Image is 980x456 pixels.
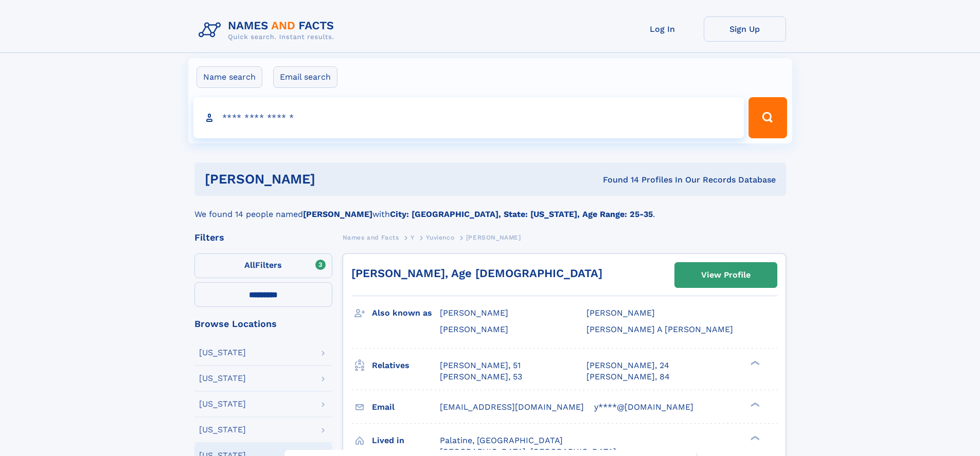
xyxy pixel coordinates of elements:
[440,402,584,412] span: [EMAIL_ADDRESS][DOMAIN_NAME]
[586,308,655,318] span: [PERSON_NAME]
[748,401,760,408] div: ❯
[586,360,669,371] a: [PERSON_NAME], 24
[440,324,508,334] span: [PERSON_NAME]
[372,357,440,374] h3: Relatives
[205,173,459,186] h1: [PERSON_NAME]
[621,16,704,42] a: Log In
[199,349,246,357] div: [US_STATE]
[343,231,399,244] a: Names and Facts
[351,267,602,280] a: [PERSON_NAME], Age [DEMOGRAPHIC_DATA]
[440,435,563,445] span: Palatine, [GEOGRAPHIC_DATA]
[749,97,787,138] button: Search Button
[586,371,670,382] a: [PERSON_NAME], 84
[426,234,454,241] span: Yuvienco
[466,234,521,241] span: [PERSON_NAME]
[244,260,255,270] span: All
[199,374,246,382] div: [US_STATE]
[273,66,337,88] label: Email search
[440,371,522,382] a: [PERSON_NAME], 53
[440,308,508,318] span: [PERSON_NAME]
[748,359,760,366] div: ❯
[194,319,332,329] div: Browse Locations
[440,360,521,371] a: [PERSON_NAME], 51
[390,209,653,219] b: City: [GEOGRAPHIC_DATA], State: [US_STATE], Age Range: 25-35
[303,209,372,219] b: [PERSON_NAME]
[459,174,776,186] div: Found 14 Profiles In Our Records Database
[586,324,733,334] span: [PERSON_NAME] A [PERSON_NAME]
[748,434,760,441] div: ❯
[197,66,262,88] label: Name search
[372,398,440,416] h3: Email
[704,16,786,42] a: Sign Up
[193,97,744,138] input: search input
[194,196,786,221] div: We found 14 people named with .
[701,263,751,287] div: View Profile
[411,231,415,244] a: Y
[194,233,332,242] div: Filters
[199,426,246,434] div: [US_STATE]
[194,16,343,44] img: Logo Names and Facts
[372,432,440,449] h3: Lived in
[199,400,246,408] div: [US_STATE]
[194,253,332,278] label: Filters
[675,263,777,287] a: View Profile
[411,234,415,241] span: Y
[372,304,440,322] h3: Also known as
[426,231,454,244] a: Yuvienco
